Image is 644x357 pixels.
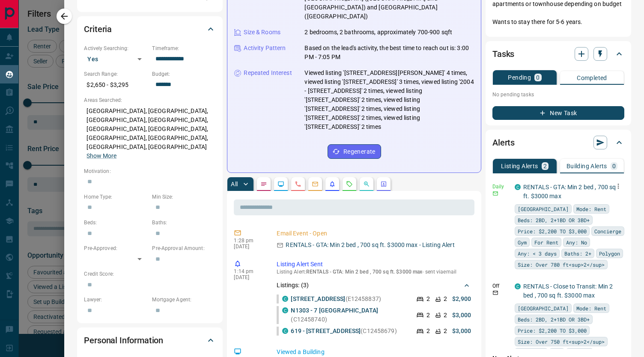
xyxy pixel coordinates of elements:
p: Search Range: [84,70,148,78]
a: N1303 - 7 [GEOGRAPHIC_DATA] [291,307,378,314]
div: Criteria [84,19,216,39]
p: Beds: [84,219,148,226]
button: Show More [86,152,116,161]
p: Building Alerts [566,163,607,169]
p: Home Type: [84,193,148,201]
a: 619 - [STREET_ADDRESS] [291,327,361,334]
p: Off [492,282,510,290]
p: Viewed listing '[STREET_ADDRESS][PERSON_NAME]' 4 times, viewed listing '[STREET_ADDRESS]' 3 times... [304,68,474,131]
p: No pending tasks [492,88,624,101]
p: [DATE] [234,274,264,280]
p: Pre-Approval Amount: [152,244,216,252]
p: 2 [426,311,430,320]
svg: Calls [295,181,301,187]
p: 2 [543,163,547,169]
div: condos.ca [515,283,521,289]
span: Concierge [518,348,545,357]
p: Listing Alert : - sent via email [277,269,471,275]
p: (C12458740) [291,306,408,324]
h2: Tasks [492,47,514,61]
svg: Requests [346,181,353,187]
span: Gym [518,238,527,247]
div: Yes [84,52,148,66]
span: Price: $2,200 TO $3,000 [518,227,587,235]
p: Timeframe: [152,45,216,52]
svg: Notes [260,181,267,187]
p: RENTALS - GTA: Min 2 bed , 700 sq ft. $3000 max - Listing Alert [286,241,454,250]
div: Tasks [492,44,624,64]
p: 2 [426,327,430,336]
p: All [231,181,238,187]
p: $3,000 [452,327,471,336]
p: 0 [536,74,540,80]
p: $2,650 - $3,295 [84,78,148,92]
div: Alerts [492,132,624,153]
p: [GEOGRAPHIC_DATA], [GEOGRAPHIC_DATA], [GEOGRAPHIC_DATA], [GEOGRAPHIC_DATA], [GEOGRAPHIC_DATA], [G... [84,104,216,163]
p: Credit Score: [84,270,216,278]
p: $3,000 [452,311,471,320]
p: Completed [577,75,607,81]
span: For Rent [534,238,558,247]
span: Any: < 3 days [518,249,557,258]
p: $2,900 [452,295,471,303]
svg: Email [492,290,498,296]
span: Price: $2,200 TO $3,000 [518,326,587,335]
p: 2 bedrooms, 2 bathrooms, approximately 700-900 sqft [304,28,452,37]
p: Pending [508,74,531,80]
span: Mode: Rent [576,205,606,213]
p: Actively Searching: [84,45,148,52]
div: Personal Information [84,330,216,351]
div: condos.ca [282,296,288,302]
svg: Email [492,190,498,196]
p: Size & Rooms [244,28,280,37]
p: Budget: [152,70,216,78]
svg: Emails [312,181,319,187]
span: Any: No [566,238,587,247]
p: Lawyer: [84,296,148,303]
p: Activity Pattern [244,44,286,53]
a: RENTALS - Close to Transit: Min 2 bed , 700 sq ft. $3000 max [523,283,613,299]
div: condos.ca [282,307,288,313]
a: RENTALS - GTA: Min 2 bed , 700 sq ft. $3000 max [523,184,616,199]
span: Beds: 2BD, 2+1BD OR 3BD+ [518,216,590,224]
button: Regenerate [328,144,381,159]
span: Polygon [569,348,590,357]
p: Areas Searched: [84,96,216,104]
p: 1:28 pm [234,238,264,244]
p: Mortgage Agent: [152,296,216,303]
p: 1:14 pm [234,268,264,274]
span: RENTALS - GTA: Min 2 bed , 700 sq ft. $3000 max [306,269,422,275]
p: Pre-Approved: [84,244,148,252]
p: (C12458679) [291,327,397,336]
h2: Personal Information [84,333,163,347]
span: [GEOGRAPHIC_DATA] [518,205,569,213]
p: Listing Alerts [501,163,538,169]
div: condos.ca [282,328,288,334]
p: Motivation: [84,167,216,175]
p: [DATE] [234,244,264,250]
div: Listings: (3) [277,277,471,293]
p: 2 [426,295,430,303]
span: Baths: 2+ [564,249,591,258]
p: Listing Alert Sent [277,260,471,269]
span: [GEOGRAPHIC_DATA] [518,304,569,312]
span: Concierge [594,227,621,235]
h2: Criteria [84,22,112,36]
span: Size: Over 750 ft<sup>2</sup> [518,337,605,346]
p: Listings: ( 3 ) [277,281,309,290]
p: 2 [444,327,447,336]
p: Based on the lead's activity, the best time to reach out is: 3:00 PM - 7:05 PM [304,44,474,62]
p: 2 [444,311,447,320]
span: Gym [552,348,561,357]
button: New Task [492,106,624,120]
svg: Opportunities [363,181,370,187]
p: (E12458837) [291,295,381,303]
h2: Alerts [492,136,515,149]
div: condos.ca [515,184,521,190]
span: Size: Over 780 ft<sup>2</sup> [518,260,605,269]
p: Viewed a Building [277,348,471,357]
p: 0 [612,163,616,169]
span: Mode: Rent [576,304,606,312]
p: Min Size: [152,193,216,201]
svg: Agent Actions [380,181,387,187]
